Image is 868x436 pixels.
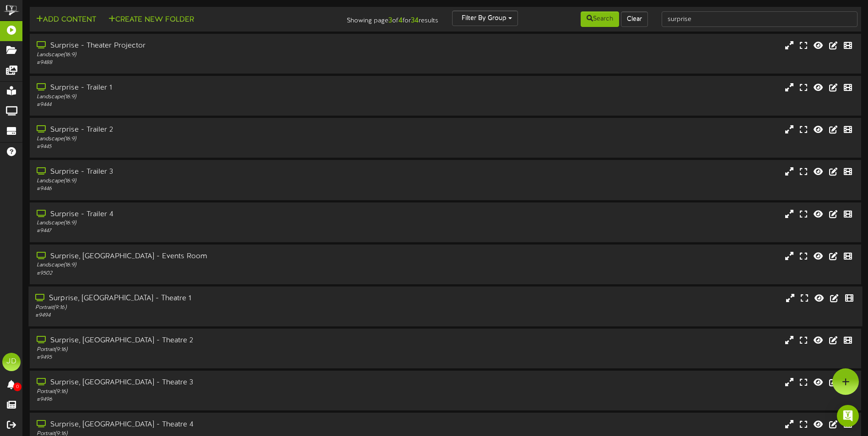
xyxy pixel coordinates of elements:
[452,11,518,26] button: Filter By Group
[37,51,369,59] div: Landscape ( 16:9 )
[37,346,369,354] div: Portrait ( 9:16 )
[106,14,197,26] button: Create New Folder
[37,388,369,396] div: Portrait ( 9:16 )
[37,167,369,177] div: Surprise - Trailer 3
[411,16,419,25] strong: 34
[35,293,369,304] div: Surprise, [GEOGRAPHIC_DATA] - Theatre 1
[837,405,859,427] div: Open Intercom Messenger
[37,209,369,220] div: Surprise - Trailer 4
[37,41,369,51] div: Surprise - Theater Projector
[37,125,369,135] div: Surprise - Trailer 2
[37,270,369,277] div: # 9502
[581,11,619,27] button: Search
[621,11,648,27] button: Clear
[37,185,369,193] div: # 9446
[306,11,445,26] div: Showing page of for results
[37,335,369,346] div: Surprise, [GEOGRAPHIC_DATA] - Theatre 2
[33,14,99,26] button: Add Content
[37,93,369,101] div: Landscape ( 16:9 )
[37,378,369,388] div: Surprise, [GEOGRAPHIC_DATA] - Theatre 3
[37,219,369,227] div: Landscape ( 16:9 )
[37,261,369,269] div: Landscape ( 16:9 )
[37,396,369,404] div: # 9496
[35,304,369,312] div: Portrait ( 9:16 )
[388,16,392,25] strong: 3
[37,143,369,151] div: # 9445
[2,353,21,371] div: JD
[37,227,369,235] div: # 9447
[37,101,369,109] div: # 9444
[37,59,369,67] div: # 9488
[399,16,403,25] strong: 4
[662,11,857,27] input: -- Search Playlists by Name --
[37,354,369,362] div: # 9495
[37,177,369,185] div: Landscape ( 16:9 )
[13,383,22,391] span: 0
[35,312,369,319] div: # 9494
[37,251,369,262] div: Surprise, [GEOGRAPHIC_DATA] - Events Room
[37,83,369,93] div: Surprise - Trailer 1
[37,420,369,430] div: Surprise, [GEOGRAPHIC_DATA] - Theatre 4
[37,135,369,143] div: Landscape ( 16:9 )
